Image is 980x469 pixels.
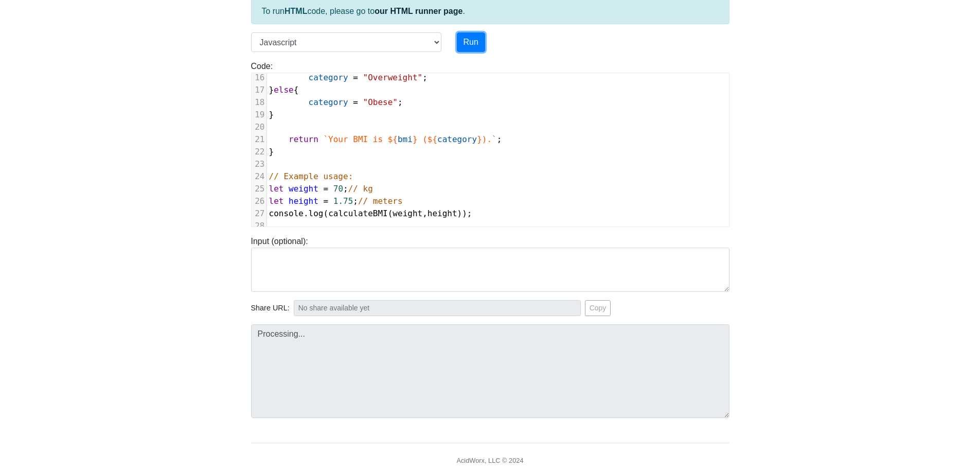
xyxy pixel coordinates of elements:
[274,85,294,95] span: else
[269,209,304,218] span: console
[328,209,388,218] span: calculateBMI
[252,72,266,84] div: 16
[437,134,477,144] span: category
[294,300,581,316] input: No share available yet
[413,134,418,144] span: }
[252,133,266,146] div: 21
[269,196,284,206] span: let
[375,7,462,15] a: our HTML runner page
[269,134,502,144] span: ;
[269,171,353,181] span: // Example usage:
[309,73,348,82] span: category
[289,134,318,144] span: return
[289,184,318,194] span: weight
[309,97,348,107] span: category
[251,303,290,314] span: Share URL:
[422,134,437,144] span: (${
[269,110,274,119] span: }
[363,97,398,107] span: "Obese"
[252,121,266,133] div: 20
[252,146,266,158] div: 22
[427,209,457,218] span: height
[252,207,266,220] div: 27
[323,196,328,206] span: =
[363,73,423,82] span: "Overweight"
[585,300,611,316] button: Copy
[252,183,266,195] div: 25
[284,7,307,15] strong: HTML
[269,196,403,206] span: ;
[333,196,353,206] span: 1.75
[269,97,403,107] span: ;
[252,220,266,232] div: 28
[252,96,266,109] div: 18
[269,85,299,95] span: } {
[393,209,422,218] span: weight
[456,456,523,465] div: AcidWorx, LLC © 2024
[243,235,737,292] div: Input (optional):
[252,170,266,183] div: 24
[269,184,284,194] span: let
[323,184,328,194] span: =
[398,134,413,144] span: bmi
[252,109,266,121] div: 19
[353,73,358,82] span: =
[457,32,485,52] button: Run
[323,134,398,144] span: `Your BMI is ${
[243,60,737,227] div: Code:
[353,97,358,107] span: =
[477,134,497,144] span: }).`
[348,184,373,194] span: // kg
[252,84,266,96] div: 17
[269,73,427,82] span: ;
[252,195,266,207] div: 26
[289,196,318,206] span: height
[269,147,274,157] span: }
[358,196,403,206] span: // meters
[252,158,266,170] div: 23
[333,184,343,194] span: 70
[269,184,373,194] span: ;
[309,209,324,218] span: log
[269,209,472,218] span: . ( ( , ));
